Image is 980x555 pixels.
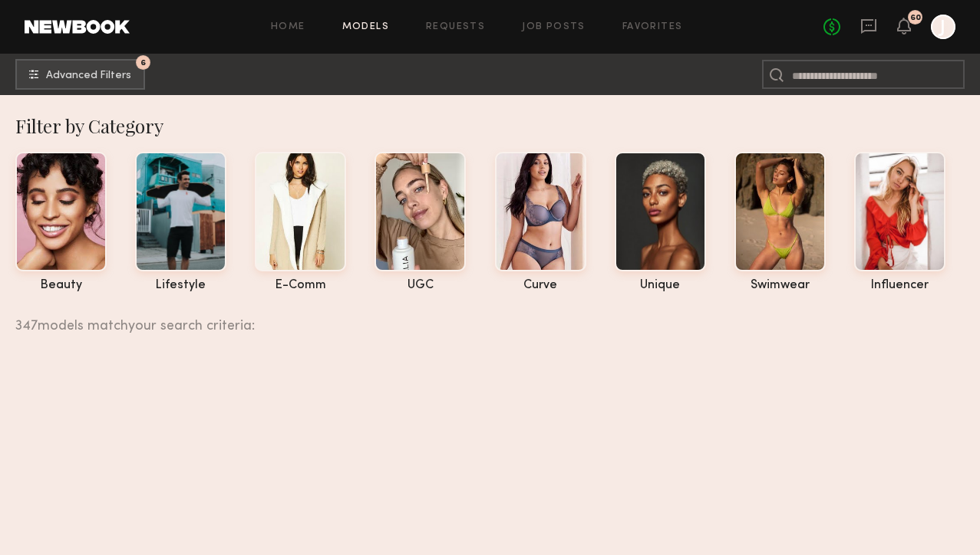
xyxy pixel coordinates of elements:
[15,279,107,292] div: beauty
[271,22,305,32] a: Home
[931,15,955,39] a: J
[734,279,826,292] div: swimwear
[910,14,921,22] div: 60
[854,279,945,292] div: influencer
[140,59,146,66] span: 6
[135,279,226,292] div: lifestyle
[615,279,706,292] div: unique
[46,71,131,81] span: Advanced Filters
[15,59,145,90] button: 6Advanced Filters
[426,22,485,32] a: Requests
[375,279,466,292] div: UGC
[255,279,346,292] div: e-comm
[622,22,683,32] a: Favorites
[15,301,968,333] div: 347 models match your search criteria:
[342,22,389,32] a: Models
[495,279,586,292] div: curve
[522,22,586,32] a: Job Posts
[15,113,980,138] div: Filter by Category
